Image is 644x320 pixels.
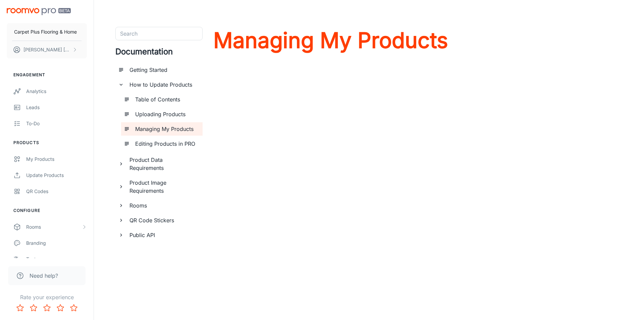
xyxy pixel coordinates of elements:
h6: How to Update Products [129,81,197,89]
img: Roomvo PRO Beta [7,8,71,15]
h6: Rooms [129,201,197,210]
h4: Documentation [115,46,203,58]
h6: Managing My Products [135,125,197,133]
h6: Uploading Products [135,110,197,118]
div: Texts [26,256,87,263]
h6: Editing Products in PRO [135,140,197,148]
div: Analytics [26,88,87,95]
h6: Getting Started [129,66,197,74]
h6: QR Code Stickers [129,216,197,224]
p: [PERSON_NAME] [PERSON_NAME] [23,46,71,53]
button: Carpet Plus Flooring & Home [7,23,87,41]
div: Update Products [26,172,87,179]
div: Branding [26,239,87,247]
ul: documentation page list [115,63,203,242]
div: My Products [26,155,87,163]
iframe: vimeo-927756946 [213,59,448,191]
p: Carpet Plus Flooring & Home [14,28,77,36]
div: Leads [26,104,87,111]
a: Managing My Products [213,27,448,54]
button: Open [199,33,200,35]
h6: Product Image Requirements [129,179,197,195]
h6: Table of Contents [135,95,197,103]
h6: Public API [129,231,197,239]
div: To-do [26,120,87,127]
h6: Product Data Requirements [129,156,197,172]
div: QR Codes [26,188,87,195]
div: Rooms [26,223,82,231]
button: [PERSON_NAME] [PERSON_NAME] [7,41,87,58]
